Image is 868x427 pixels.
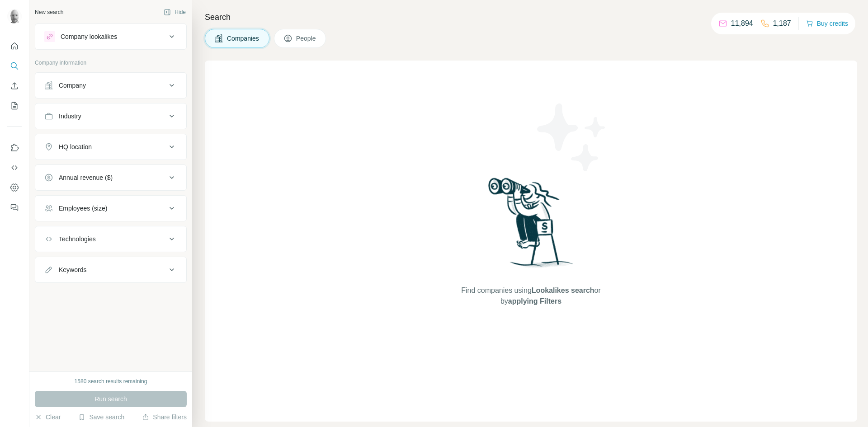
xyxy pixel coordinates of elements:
[35,26,186,47] button: Company lookalikes
[61,32,117,41] div: Company lookalikes
[7,199,22,216] button: Feedback
[7,179,22,196] button: Dashboard
[296,34,317,43] span: People
[35,136,186,158] button: HQ location
[806,17,848,30] button: Buy credits
[75,377,147,385] div: 1580 search results remaining
[731,18,753,29] p: 11,894
[142,413,187,422] button: Share filters
[531,97,613,178] img: Surfe Illustration - Stars
[508,297,561,305] span: applying Filters
[35,167,186,188] button: Annual revenue ($)
[35,75,186,96] button: Company
[458,285,603,307] span: Find companies using or by
[227,34,260,43] span: Companies
[773,18,791,29] p: 1,187
[35,59,187,67] p: Company information
[7,78,22,94] button: Enrich CSV
[35,8,63,16] div: New search
[78,413,124,422] button: Save search
[59,173,113,182] div: Annual revenue ($)
[7,38,22,54] button: Quick start
[205,11,857,23] h4: Search
[7,58,22,74] button: Search
[35,259,186,281] button: Keywords
[7,140,22,156] button: Use Surfe on LinkedIn
[484,175,578,276] img: Surfe Illustration - Woman searching with binoculars
[35,228,186,250] button: Technologies
[59,204,107,213] div: Employees (size)
[532,286,594,294] span: Lookalikes search
[59,142,92,151] div: HQ location
[35,413,61,422] button: Clear
[7,160,22,176] button: Use Surfe API
[7,98,22,114] button: My lists
[59,265,86,274] div: Keywords
[35,197,186,219] button: Employees (size)
[35,105,186,127] button: Industry
[59,235,96,244] div: Technologies
[59,81,86,90] div: Company
[59,112,81,121] div: Industry
[157,5,192,19] button: Hide
[7,9,22,23] img: Avatar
